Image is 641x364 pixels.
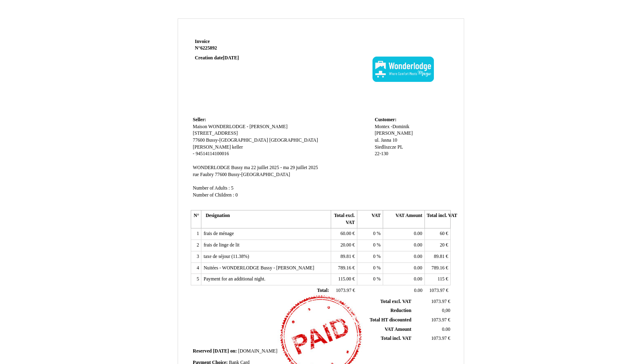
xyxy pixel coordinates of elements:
td: € [413,316,452,325]
td: 2 [191,240,201,251]
span: 0 [373,276,376,282]
td: € [331,285,357,296]
span: Reduction [390,308,411,313]
span: 0 [373,231,376,236]
span: [STREET_ADDRESS] [193,131,238,136]
span: 789.16 [431,265,445,271]
th: Total incl. VAT [424,210,450,228]
th: N° [191,210,201,228]
span: on: [230,348,237,354]
th: VAT [357,210,383,228]
span: 115 [438,276,445,282]
span: 0 [373,242,376,248]
span: 94514114100016 [196,151,229,156]
span: Bussy-[GEOGRAPHIC_DATA] [228,172,290,177]
span: 77600 [215,172,227,177]
span: 89.81 [434,254,445,259]
td: € [424,285,450,296]
td: € [331,240,357,251]
span: 0 [373,265,376,271]
span: Total: [317,288,329,293]
span: frais de ménage [203,231,234,236]
span: ma 22 juillet 2025 - ma 29 juillet 2025 [244,165,318,170]
td: € [424,228,450,240]
th: VAT Amount [383,210,424,228]
span: 77600 [193,138,205,143]
span: Reserved [193,348,212,354]
img: logo [358,38,449,100]
span: [DATE] [213,348,229,354]
td: % [357,274,383,285]
span: Number of Children : [193,192,234,198]
span: 0.00 [414,265,422,271]
td: € [424,251,450,262]
span: 20 [440,242,445,248]
span: 0.00 [414,231,422,236]
span: 22-130 [375,151,388,156]
span: 1073.97 [431,336,447,341]
td: € [331,228,357,240]
span: keller [232,145,243,150]
td: % [357,228,383,240]
td: € [331,274,357,285]
td: € [424,240,450,251]
span: Nuitées - WONDERLODGE Bussy - [PERSON_NAME] [203,265,314,271]
span: 1073.97 [429,288,445,293]
span: 0 [235,192,238,198]
span: WONDERLODGE Bussy [193,165,243,170]
span: 6225892 [200,45,217,51]
strong: N° [195,45,293,52]
strong: Creation date [195,55,239,61]
span: 1073.97 [431,317,447,323]
td: 4 [191,262,201,274]
span: 0,00 [442,308,450,313]
span: Number of Adults : [193,185,230,191]
span: Invoice [195,39,210,44]
td: % [357,262,383,274]
td: 5 [191,274,201,285]
span: PL [397,145,403,150]
td: € [424,274,450,285]
span: Maison WONDERLODGE - [PERSON_NAME] [193,124,287,129]
th: Designation [201,210,331,228]
span: Bussy-[GEOGRAPHIC_DATA] [206,138,268,143]
span: Customer: [375,117,396,122]
span: taxe de séjour (11.38%) [203,254,249,259]
span: 1073.97 [336,288,351,293]
td: € [413,334,452,344]
span: 0.00 [414,288,422,293]
span: [DATE] [223,55,239,61]
span: Siedliszcze [375,145,396,150]
span: 0.00 [414,242,422,248]
span: 789.16 [338,265,351,271]
span: ul. Jasna 10 [375,138,397,143]
span: - [193,151,194,156]
td: € [331,251,357,262]
span: 0.00 [414,276,422,282]
span: [PERSON_NAME] [375,131,413,136]
span: Payment for an additional night. [203,276,265,282]
span: 20.00 [341,242,351,248]
span: frais de linge de lit [203,242,239,248]
span: 0.00 [442,327,450,332]
span: 0.00 [414,254,422,259]
td: € [424,262,450,274]
span: [DOMAIN_NAME] [238,348,278,354]
span: 5 [231,185,234,191]
td: 1 [191,228,201,240]
span: [PERSON_NAME] [193,145,231,150]
span: 1073.97 [431,299,447,304]
span: 89.81 [341,254,351,259]
span: [GEOGRAPHIC_DATA] [269,138,318,143]
span: Total HT discounted [370,317,411,323]
span: rue Faubry [193,172,214,177]
span: 0 [373,254,376,259]
span: VAT Amount [385,327,411,332]
td: € [413,297,452,306]
td: % [357,251,383,262]
span: 115.00 [338,276,351,282]
span: 60.00 [341,231,351,236]
td: 3 [191,251,201,262]
span: Total excl. VAT [380,299,411,304]
span: Total incl. VAT [381,336,411,341]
